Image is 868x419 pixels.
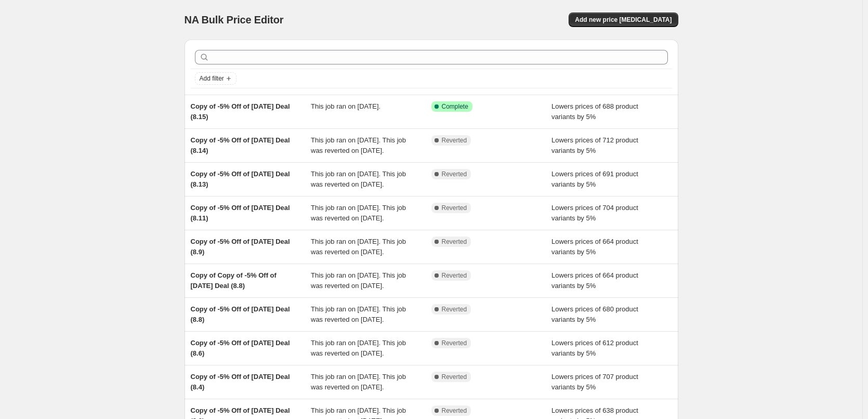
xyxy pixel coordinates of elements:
[442,102,468,111] span: Complete
[551,204,638,222] span: Lowers prices of 704 product variants by 5%
[551,373,638,391] span: Lowers prices of 707 product variants by 5%
[551,339,638,357] span: Lowers prices of 612 product variants by 5%
[551,170,638,188] span: Lowers prices of 691 product variants by 5%
[311,136,406,154] span: This job ran on [DATE]. This job was reverted on [DATE].
[311,305,406,323] span: This job ran on [DATE]. This job was reverted on [DATE].
[442,271,467,280] span: Reverted
[200,74,224,83] span: Add filter
[442,407,467,415] span: Reverted
[551,102,638,121] span: Lowers prices of 688 product variants by 5%
[551,271,638,290] span: Lowers prices of 664 product variants by 5%
[442,136,467,145] span: Reverted
[442,373,467,381] span: Reverted
[191,238,290,256] span: Copy of -5% Off of [DATE] Deal (8.9)
[311,204,406,222] span: This job ran on [DATE]. This job was reverted on [DATE].
[442,339,467,347] span: Reverted
[569,12,678,27] button: Add new price [MEDICAL_DATA]
[442,170,467,178] span: Reverted
[311,339,406,357] span: This job ran on [DATE]. This job was reverted on [DATE].
[575,16,672,24] span: Add new price [MEDICAL_DATA]
[442,204,467,212] span: Reverted
[311,373,406,391] span: This job ran on [DATE]. This job was reverted on [DATE].
[311,271,406,290] span: This job ran on [DATE]. This job was reverted on [DATE].
[551,136,638,154] span: Lowers prices of 712 product variants by 5%
[442,305,467,313] span: Reverted
[191,373,290,391] span: Copy of -5% Off of [DATE] Deal (8.4)
[551,305,638,323] span: Lowers prices of 680 product variants by 5%
[191,170,290,188] span: Copy of -5% Off of [DATE] Deal (8.13)
[191,204,290,222] span: Copy of -5% Off of [DATE] Deal (8.11)
[311,238,406,256] span: This job ran on [DATE]. This job was reverted on [DATE].
[191,102,290,121] span: Copy of -5% Off of [DATE] Deal (8.15)
[551,238,638,256] span: Lowers prices of 664 product variants by 5%
[311,102,380,110] span: This job ran on [DATE].
[191,136,290,154] span: Copy of -5% Off of [DATE] Deal (8.14)
[442,238,467,246] span: Reverted
[191,339,290,357] span: Copy of -5% Off of [DATE] Deal (8.6)
[191,305,290,323] span: Copy of -5% Off of [DATE] Deal (8.8)
[311,170,406,188] span: This job ran on [DATE]. This job was reverted on [DATE].
[191,271,277,290] span: Copy of Copy of -5% Off of [DATE] Deal (8.8)
[185,14,284,25] span: NA Bulk Price Editor
[195,72,236,85] button: Add filter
